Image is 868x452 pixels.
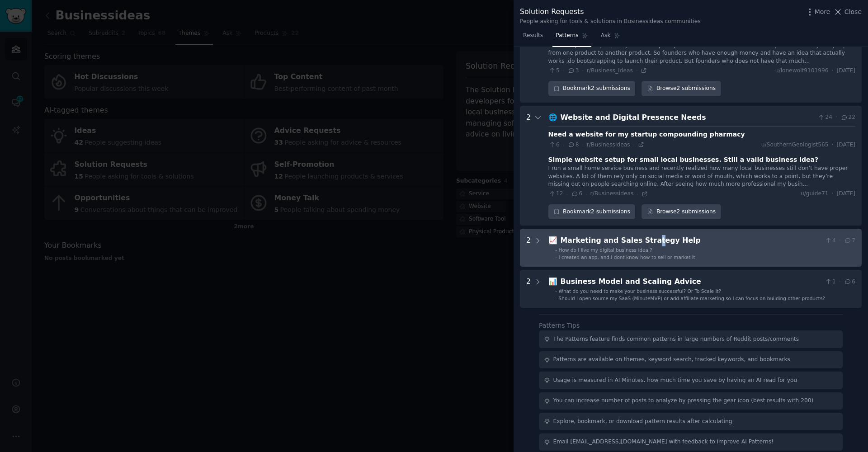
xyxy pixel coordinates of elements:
span: · [582,67,583,74]
span: 6 [844,278,855,286]
span: Close [844,7,862,17]
span: Results [523,32,543,40]
div: Marketing and Sales Strategy Help [561,235,821,246]
span: · [566,191,568,197]
div: Bookmark 2 submissions [548,81,636,96]
span: u/guide71 [801,190,829,198]
span: u/SouthernGeologist565 [761,141,829,149]
span: · [839,278,841,286]
span: [DATE] [837,190,855,198]
div: - [555,288,557,294]
span: 6 [548,141,560,149]
span: 1 [825,278,836,286]
div: Usage is measured in AI Minutes, how much time you save by having an AI read for you [553,377,797,385]
div: - [555,295,557,301]
div: The Patterns feature finds common patterns in large numbers of Reddit posts/comments [553,335,799,344]
span: Ask [601,32,611,40]
div: - [555,254,557,260]
span: 24 [817,113,832,122]
div: 2 [526,276,531,301]
span: 22 [840,113,855,122]
div: - [555,247,557,253]
span: 4 [825,237,836,245]
div: Need a website for my startup compounding pharmacy [548,130,745,139]
span: r/Business_Ideas [587,67,633,74]
span: Patterns [556,32,578,40]
button: More [805,7,830,17]
a: Patterns [552,28,591,47]
span: 3 [567,67,579,75]
label: Patterns Tips [539,322,580,329]
div: Bookmark 2 submissions [548,204,636,220]
div: Explore, bookmark, or download pattern results after calculating [553,418,732,426]
button: Bookmark2 submissions [548,81,636,96]
div: Now a days start ups quickly rises and quickly falls as well. Hsers have so much options that the... [548,42,855,66]
div: Business Model and Scaling Advice [561,276,821,287]
div: You can increase number of posts to analyze by pressing the gear icon (best results with 200) [553,397,814,405]
span: · [563,141,564,148]
span: u/lonewolf9101996 [775,67,829,75]
span: Should I open source my SaaS (MinuteMVP) or add affiliate marketing so I can focus on building ot... [559,296,825,301]
div: I run a small home service business and recently realized how many local businesses still don’t h... [548,165,855,188]
span: r/Businessideas [587,141,630,148]
span: I created an app, and I dont know how to sell or market it [559,254,695,260]
div: Email [EMAIL_ADDRESS][DOMAIN_NAME] with feedback to improve AI Patterns! [553,438,774,446]
a: Results [520,28,546,47]
span: 5 [548,67,560,75]
span: 8 [567,141,579,149]
span: · [582,141,583,148]
div: 2 [526,235,531,260]
span: · [832,141,834,149]
span: · [835,113,837,122]
div: Patterns are available on themes, keyword search, tracked keywords, and bookmarks [553,356,790,364]
span: 🌐 [548,113,557,122]
span: · [637,191,638,197]
span: [DATE] [837,141,855,149]
div: Solution Requests [520,6,701,18]
span: 📈 [548,236,557,245]
a: Browse2 submissions [642,81,721,96]
span: More [815,7,830,17]
div: 2 [526,112,531,220]
span: What do you need to make your business successful? Or To Scale It? [559,288,722,294]
a: Browse2 submissions [642,204,721,220]
button: Bookmark2 submissions [548,204,636,220]
a: Ask [598,28,623,47]
span: r/Businessideas [590,190,634,197]
span: How do I live my digital business idea ? [559,247,652,253]
div: Simple website setup for small local businesses. Still a valid business idea? [548,155,819,165]
div: People asking for tools & solutions in Businessideas communities [520,18,701,26]
span: · [585,191,587,197]
span: · [832,190,834,198]
span: 📊 [548,277,557,286]
span: 6 [571,190,582,198]
span: · [636,67,637,74]
span: · [633,141,635,148]
div: Website and Digital Presence Needs [561,112,814,123]
span: 12 [548,190,563,198]
span: · [563,67,564,74]
span: · [839,237,841,245]
span: · [832,67,834,75]
button: Close [833,7,862,17]
span: 7 [844,237,855,245]
span: [DATE] [837,67,855,75]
